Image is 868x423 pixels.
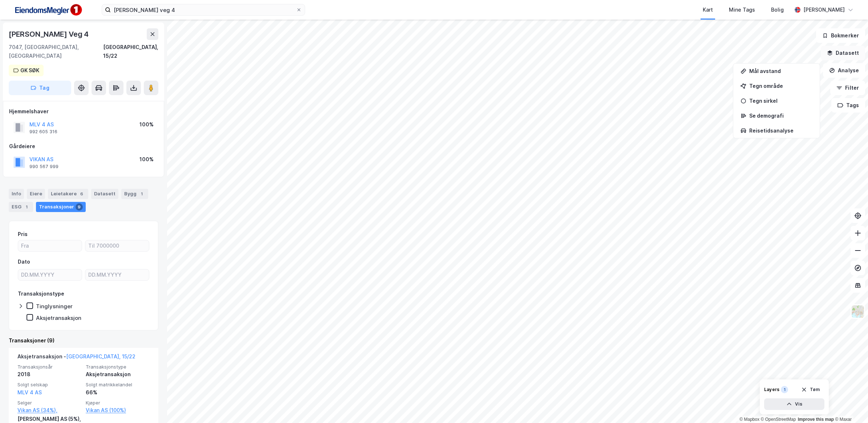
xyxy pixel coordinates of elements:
div: Kart [703,5,713,14]
div: Tinglysninger [36,303,73,310]
img: F4PB6Px+NJ5v8B7XTbfpPpyloAAAAASUVORK5CYII= [12,2,84,18]
button: Filter [830,81,865,95]
a: Vikan AS (100%) [86,406,150,415]
a: Improve this map [798,417,834,422]
span: Transaksjonsår [17,364,81,370]
a: MLV 4 AS [17,389,42,395]
span: Kjøper [86,400,150,406]
span: Solgt selskap [17,382,81,388]
input: Søk på adresse, matrikkel, gårdeiere, leietakere eller personer [111,4,296,15]
div: Eiere [27,189,45,199]
div: [GEOGRAPHIC_DATA], 15/22 [103,43,158,60]
div: Mine Tags [729,5,755,14]
div: 1 [138,190,145,198]
button: Tøm [796,384,824,395]
div: 100% [139,155,154,164]
div: Transaksjoner [36,202,86,212]
div: Mål avstand [749,68,812,74]
span: Selger [17,400,81,406]
button: Tag [9,81,71,95]
div: Aksjetransaksjon [86,370,150,379]
div: 66% [86,388,150,397]
input: Til 7000000 [85,240,149,251]
div: Se demografi [749,113,812,119]
div: Transaksjonstype [18,289,64,298]
div: Transaksjoner (9) [9,336,158,345]
div: Info [9,189,24,199]
div: Leietakere [48,189,88,199]
div: Aksjetransaksjon [36,314,81,321]
div: Bygg [121,189,148,199]
div: Pris [18,230,28,239]
button: Tags [831,98,865,113]
div: Layers [764,387,779,393]
input: DD.MM.YYYY [18,269,82,280]
button: Bokmerker [816,28,865,43]
div: Aksjetransaksjon - [17,352,135,364]
div: Tegn område [749,83,812,89]
div: 992 605 316 [29,129,57,135]
a: Vikan AS (34%), [17,406,81,415]
div: [PERSON_NAME] Veg 4 [9,28,90,40]
div: Gårdeiere [9,142,158,151]
input: Fra [18,240,82,251]
div: 1 [781,386,788,393]
div: 6 [78,190,85,198]
div: ESG [9,202,33,212]
div: [PERSON_NAME] [803,5,845,14]
img: Z [851,305,865,318]
div: Bolig [771,5,784,14]
button: Analyse [823,63,865,78]
div: Datasett [91,189,118,199]
div: Dato [18,257,30,266]
a: [GEOGRAPHIC_DATA], 15/22 [66,353,135,359]
div: 9 [76,203,83,211]
div: Reisetidsanalyse [749,127,812,134]
button: Datasett [821,46,865,60]
a: OpenStreetMap [761,417,796,422]
a: Mapbox [739,417,759,422]
div: 100% [139,120,154,129]
span: Transaksjonstype [86,364,150,370]
div: 990 567 999 [29,164,58,170]
div: 7047, [GEOGRAPHIC_DATA], [GEOGRAPHIC_DATA] [9,43,103,60]
iframe: Chat Widget [832,388,868,423]
button: Vis [764,398,824,410]
div: 1 [23,203,30,211]
input: DD.MM.YYYY [85,269,149,280]
div: GK SØK [20,66,39,75]
span: Solgt matrikkelandel [86,382,150,388]
div: Kontrollprogram for chat [832,388,868,423]
div: 2018 [17,370,81,379]
div: Tegn sirkel [749,98,812,104]
div: Hjemmelshaver [9,107,158,116]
